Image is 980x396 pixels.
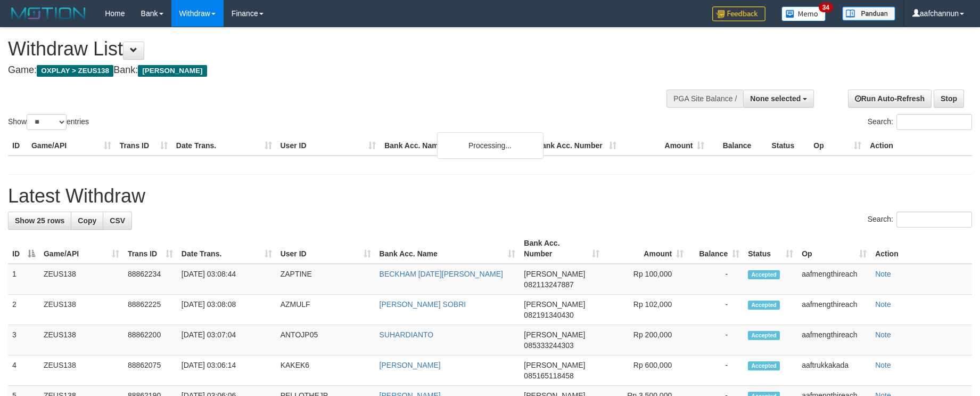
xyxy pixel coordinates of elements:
[8,38,643,60] h1: Withdraw List
[110,216,125,225] span: CSV
[604,233,688,264] th: Amount: activate to sort column ascending
[177,233,276,264] th: Date Trans.: activate to sort column ascending
[8,5,89,21] img: MOTION_logo.png
[123,325,177,355] td: 88862200
[8,295,39,325] td: 2
[797,233,871,264] th: Op: activate to sort column ascending
[604,295,688,325] td: Rp 102,000
[8,136,27,156] th: ID
[27,136,116,156] th: Game/API
[123,295,177,325] td: 88862225
[934,90,964,108] a: Stop
[177,295,276,325] td: [DATE] 03:08:08
[744,233,797,264] th: Status: activate to sort column ascending
[39,355,123,386] td: ZEUS138
[524,371,573,380] span: Copy 085165118458 to clipboard
[532,136,621,156] th: Bank Acc. Number
[871,233,972,264] th: Action
[380,300,466,309] a: [PERSON_NAME] SOBRI
[709,136,767,156] th: Balance
[8,212,71,230] a: Show 25 rows
[767,136,809,156] th: Status
[524,280,573,289] span: Copy 082113247887 to clipboard
[39,264,123,295] td: ZEUS138
[103,212,132,230] a: CSV
[875,270,891,278] a: Note
[8,264,39,295] td: 1
[8,325,39,355] td: 3
[27,114,67,130] select: Showentries
[688,295,744,325] td: -
[116,136,172,156] th: Trans ID
[276,295,375,325] td: AZMULF
[39,233,123,264] th: Game/API: activate to sort column ascending
[524,270,585,278] span: [PERSON_NAME]
[748,270,780,279] span: Accepted
[896,212,972,228] input: Search:
[39,325,123,355] td: ZEUS138
[842,6,895,21] img: panduan.png
[621,136,709,156] th: Amount
[875,330,891,339] a: Note
[688,355,744,386] td: -
[15,216,64,225] span: Show 25 rows
[276,325,375,355] td: ANTOJP05
[172,136,276,156] th: Date Trans.
[781,6,826,21] img: Button%20Memo.svg
[78,216,96,225] span: Copy
[123,233,177,264] th: Trans ID: activate to sort column ascending
[375,233,520,264] th: Bank Acc. Name: activate to sort column ascending
[688,233,744,264] th: Balance: activate to sort column ascending
[875,300,891,309] a: Note
[604,355,688,386] td: Rp 600,000
[71,212,103,230] a: Copy
[177,264,276,295] td: [DATE] 03:08:44
[380,361,441,369] a: [PERSON_NAME]
[524,341,573,350] span: Copy 085333244303 to clipboard
[276,233,375,264] th: User ID: activate to sort column ascending
[380,330,434,339] a: SUHARDIANTO
[520,233,604,264] th: Bank Acc. Number: activate to sort column ascending
[8,114,89,130] label: Show entries
[37,65,113,77] span: OXPLAY > ZEUS138
[39,295,123,325] td: ZEUS138
[437,132,543,159] div: Processing...
[604,264,688,295] td: Rp 100,000
[177,325,276,355] td: [DATE] 03:07:04
[138,65,207,77] span: [PERSON_NAME]
[748,301,780,310] span: Accepted
[177,355,276,386] td: [DATE] 03:06:14
[604,325,688,355] td: Rp 200,000
[866,136,972,156] th: Action
[797,295,871,325] td: aafmengthireach
[848,90,932,108] a: Run Auto-Refresh
[750,94,801,103] span: None selected
[276,136,381,156] th: User ID
[524,311,573,319] span: Copy 082191340430 to clipboard
[797,264,871,295] td: aafmengthireach
[797,355,871,386] td: aaftrukkakada
[875,361,891,369] a: Note
[819,3,833,12] span: 34
[276,264,375,295] td: ZAPTINE
[666,90,743,108] div: PGA Site Balance /
[868,212,972,228] label: Search:
[380,270,503,278] a: BECKHAM [DATE][PERSON_NAME]
[748,361,780,370] span: Accepted
[712,6,765,21] img: Feedback.jpg
[276,355,375,386] td: KAKEK6
[688,325,744,355] td: -
[809,136,866,156] th: Op
[8,185,972,207] h1: Latest Withdraw
[896,114,972,130] input: Search:
[797,325,871,355] td: aafmengthireach
[123,264,177,295] td: 88862234
[868,114,972,130] label: Search:
[743,90,814,108] button: None selected
[8,355,39,386] td: 4
[524,300,585,309] span: [PERSON_NAME]
[8,65,643,76] h4: Game: Bank:
[123,355,177,386] td: 88862075
[748,331,780,340] span: Accepted
[8,233,39,264] th: ID: activate to sort column descending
